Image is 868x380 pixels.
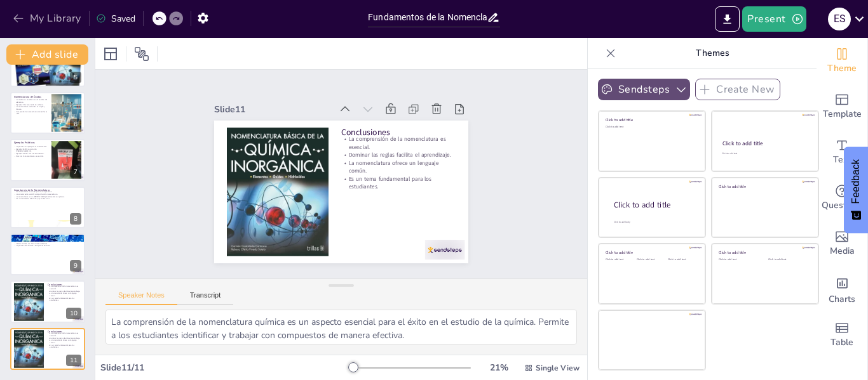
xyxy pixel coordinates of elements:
[822,199,863,213] span: Questions
[48,344,81,348] p: Es un tema fundamental para los estudiantes.
[742,6,806,32] button: Present
[715,6,740,32] button: Export to PowerPoint
[768,258,808,261] div: Click to add text
[66,308,81,319] div: 10
[637,258,665,261] div: Click to add text
[606,250,696,255] div: Click to add title
[606,117,696,122] div: Click to add title
[10,139,85,181] div: 7
[70,166,81,178] div: 7
[70,213,81,225] div: 8
[14,188,81,192] p: Importancia de la Nomenclatura
[828,8,851,30] div: E S
[14,191,81,193] p: La nomenclatura es crucial para la comprensión.
[100,362,349,374] div: Slide 11 / 11
[10,45,85,87] div: 5
[719,183,810,188] div: Click to add title
[134,46,149,62] span: Position
[14,110,48,115] p: Comprender la nomenclatura de óxidos es vital.
[598,79,690,100] button: Sendsteps
[14,193,81,195] p: La comunicación científica depende de la nomenclatura.
[10,92,85,134] div: 6
[484,362,514,374] div: 21 %
[48,337,81,339] p: Dominar las reglas facilita el aprendizaje.
[14,153,48,155] p: Ejemplo: H2SO4 como ácido sulfúrico.
[536,363,580,373] span: Single View
[817,175,867,221] div: Get real-time input from your audience
[70,72,81,83] div: 5
[339,174,455,202] p: Es un tema fundamental para los estudiantes.
[817,38,867,84] div: Change the overall theme
[722,140,807,147] div: Click to add title
[722,152,806,155] div: Click to add text
[48,297,81,301] p: Es un tema fundamental para los estudiantes.
[14,146,48,148] p: La práctica con ejemplos es fundamental.
[817,312,867,358] div: Add a table
[833,153,851,167] span: Text
[10,233,85,275] div: 9
[6,44,88,65] button: Add slide
[70,260,81,272] div: 9
[668,258,696,261] div: Click to add text
[614,200,695,211] div: Click to add title
[14,99,48,103] p: Los óxidos se nombran con el nombre del elemento.
[817,129,867,175] div: Add text boxes
[48,339,81,344] p: La nomenclatura ofrece un lenguaje común.
[14,238,81,240] p: Consultar libros de texto es recomendable.
[48,282,81,286] p: Conclusiones
[368,8,487,27] input: Insert title
[14,155,48,157] p: Dominar la nomenclatura es esencial.
[48,332,81,337] p: La comprensión de la nomenclatura es esencial.
[66,355,81,366] div: 11
[14,198,81,200] p: Sin nomenclatura adecuada, hay confusiones.
[829,292,855,306] span: Charts
[828,6,851,32] button: E S
[817,84,867,129] div: Add ready made slides
[614,221,694,224] div: Click to add body
[105,310,577,344] textarea: La comprensión de la nomenclatura química es un aspecto esencial para el éxito en el estudio de l...
[105,291,177,305] button: Speaker Notes
[48,290,81,292] p: Dominar las reglas facilita el aprendizaje.
[719,250,810,255] div: Click to add title
[831,336,853,350] span: Table
[14,245,81,247] p: La práctica adicional es clave para el dominio.
[14,148,48,152] p: Ejemplo: Fe2O3 como óxido [PERSON_NAME] (III).
[844,147,868,233] button: Feedback - Show survey
[606,126,696,129] div: Click to add text
[830,244,855,258] span: Media
[10,280,85,322] div: 10
[14,195,81,198] p: La nomenclatura es un [PERSON_NAME] fundamental en química.
[96,13,135,25] div: Saved
[10,328,85,370] div: 11
[100,44,121,64] div: Layout
[817,266,867,312] div: Add charts and graphs
[14,103,48,106] p: Ejemplo: CO como óxido de carbono.
[850,159,862,204] span: Feedback
[345,127,460,150] p: Conclusiones
[606,258,634,261] div: Click to add text
[48,330,81,334] p: Conclusiones
[817,221,867,266] div: Add images, graphics, shapes or video
[341,159,457,187] p: La nomenclatura ofrece un lenguaje común.
[695,79,780,100] button: Create New
[10,8,86,29] button: My Library
[70,119,81,130] div: 6
[823,107,862,121] span: Template
[221,90,339,114] div: Slide 11
[14,242,81,245] p: Videos en línea son herramientas efectivas.
[343,151,458,171] p: Dominar las reglas facilita el aprendizaje.
[48,285,81,289] p: La comprensión de la nomenclatura es esencial.
[10,187,85,228] div: 8
[14,95,48,99] p: Nomenclatura de Óxidos
[621,38,804,69] p: Themes
[14,240,81,243] p: Sitios web educativos ofrecen recursos útiles.
[48,292,81,296] p: La nomenclatura ofrece un lenguaje común.
[14,141,48,145] p: Ejemplos Prácticos
[719,258,759,261] div: Click to add text
[14,235,81,239] p: Recursos Adicionales
[344,135,459,163] p: La comprensión de la nomenclatura es esencial.
[827,62,857,75] span: Theme
[177,291,234,305] button: Transcript
[14,106,48,110] p: La nomenclatura de óxidos es simple y directa.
